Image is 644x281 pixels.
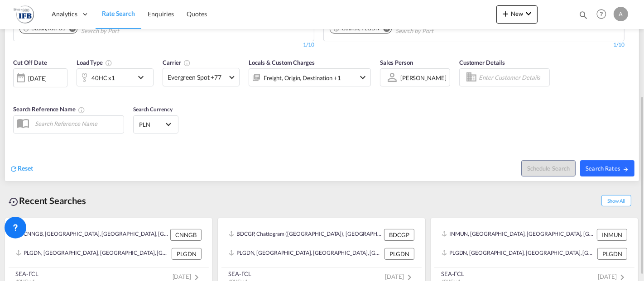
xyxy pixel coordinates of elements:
md-icon: icon-chevron-down [523,8,534,19]
input: Chips input. [395,24,481,38]
div: 1/10 [323,41,625,49]
div: Freight Origin Destination Factory Stuffing [264,71,341,84]
button: Remove [63,25,77,34]
input: Enter Customer Details [479,71,547,84]
md-icon: icon-plus 400-fg [500,8,511,19]
div: SEA-FCL [441,270,464,278]
div: A [614,7,628,21]
span: Help [594,6,609,22]
span: Cut Off Date [13,59,47,66]
div: [DATE] [28,74,47,82]
span: Search Currency [133,106,173,113]
md-icon: icon-refresh [10,165,18,173]
div: CNNGB [170,229,202,241]
span: Load Type [77,59,112,66]
span: Quotes [187,10,207,18]
div: [PERSON_NAME] [400,74,447,81]
md-icon: Your search will be saved by the below given name [78,106,85,114]
span: Search Rates [586,165,629,172]
div: PLGDN [384,248,414,260]
div: 40HC x1 [91,71,115,84]
div: Help [594,6,614,23]
div: 40HC x1icon-chevron-down [77,68,154,86]
div: BDCGP, Chattogram (Chittagong), Bangladesh, Indian Subcontinent, Asia Pacific [229,229,382,241]
md-chips-wrap: Chips container. Use arrow keys to select chips. [328,22,485,38]
div: BDCGP [384,229,414,241]
button: icon-plus 400-fgNewicon-chevron-down [496,5,538,24]
div: INMUN, Mundra, India, Indian Subcontinent, Asia Pacific [442,229,595,241]
img: 2b726980256c11eeaa87296e05903fd5.png [14,4,34,24]
span: Enquiries [148,10,174,18]
span: [DATE] [598,273,628,280]
div: 1/10 [13,41,314,49]
span: Locals & Custom Charges [249,59,315,66]
md-chips-wrap: Chips container. Use arrow keys to select chips. [18,22,171,38]
md-select: Sales Person: Agata Wojczyńska [399,71,447,84]
span: Evergreen Spot +77 [168,73,226,82]
div: CNNGB, Ningbo, China, Greater China & Far East Asia, Asia Pacific [16,229,168,241]
button: Search Ratesicon-arrow-right [580,160,634,176]
div: PLGDN, Gdansk, Poland, Eastern Europe , Europe [442,248,595,260]
md-icon: icon-information-outline [105,59,112,67]
md-select: Select Currency: zł PLNPoland Zloty [138,118,173,131]
span: Reset [18,164,33,172]
input: Search Reference Name [30,117,124,130]
div: PLGDN [172,248,202,260]
md-icon: The selected Trucker/Carrierwill be displayed in the rate results If the rates are from another f... [183,59,191,67]
span: Search Reference Name [13,105,85,113]
button: Remove [378,25,391,34]
span: Carrier [163,59,191,66]
md-icon: icon-arrow-right [623,166,629,172]
div: PLGDN [597,248,627,260]
div: PLGDN, Gdansk, Poland, Eastern Europe , Europe [16,248,169,260]
div: SEA-FCL [228,270,251,278]
div: INMUN [597,229,627,241]
div: SEA-FCL [15,270,38,278]
span: Rate Search [102,10,135,17]
div: icon-magnify [578,10,588,24]
span: Customer Details [459,59,505,66]
span: Show All [601,195,631,206]
span: New [500,10,534,17]
div: PLGDN, Gdansk, Poland, Eastern Europe , Europe [229,248,382,260]
span: PLN [139,120,164,129]
div: icon-refreshReset [10,164,33,174]
span: Analytics [52,10,77,19]
span: [DATE] [173,273,202,280]
span: Sales Person [380,59,413,66]
div: [DATE] [13,68,67,87]
md-datepicker: Select [13,86,20,99]
button: Note: By default Schedule search will only considerorigin ports, destination ports and cut off da... [521,160,576,176]
md-icon: icon-chevron-down [357,72,368,83]
md-icon: icon-chevron-down [135,72,151,83]
span: [DATE] [385,273,415,280]
md-icon: icon-backup-restore [8,196,19,207]
div: Freight Origin Destination Factory Stuffingicon-chevron-down [249,68,371,86]
div: Recent Searches [5,191,90,211]
input: Chips input. [81,24,167,38]
md-icon: icon-magnify [578,10,588,20]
